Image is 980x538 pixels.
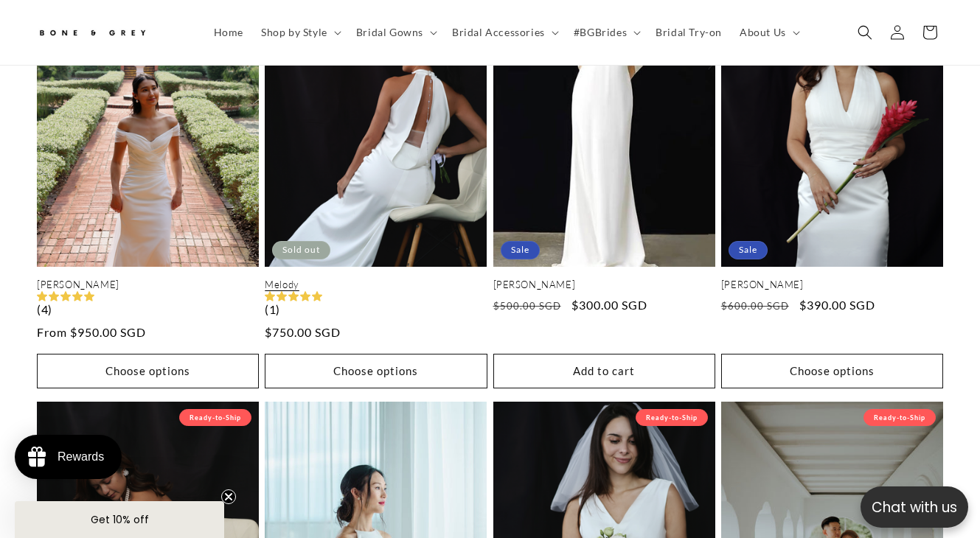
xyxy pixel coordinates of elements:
[849,16,881,49] summary: Search
[443,17,565,48] summary: Bridal Accessories
[574,26,627,39] span: #BGBrides
[265,279,487,291] a: Melody
[861,497,968,518] p: Chat with us
[647,17,731,48] a: Bridal Try-on
[205,17,252,48] a: Home
[347,17,443,48] summary: Bridal Gowns
[221,489,236,504] button: Close teaser
[37,21,147,45] img: Bone and Grey Bridal
[356,26,423,39] span: Bridal Gowns
[261,26,327,39] span: Shop by Style
[731,17,806,48] summary: About Us
[91,512,149,527] span: Get 10% off
[721,279,943,291] a: [PERSON_NAME]
[252,17,347,48] summary: Shop by Style
[15,501,224,538] div: Get 10% offClose teaser
[861,486,968,528] button: Open chatbox
[493,354,715,388] button: Add to cart
[58,450,104,464] div: Rewards
[740,26,786,39] span: About Us
[493,279,715,291] a: [PERSON_NAME]
[37,279,259,291] a: [PERSON_NAME]
[265,354,487,388] button: Choose options
[37,354,259,388] button: Choose options
[32,15,190,50] a: Bone and Grey Bridal
[214,26,243,39] span: Home
[721,354,943,388] button: Choose options
[452,26,545,39] span: Bridal Accessories
[565,17,647,48] summary: #BGBrides
[656,26,722,39] span: Bridal Try-on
